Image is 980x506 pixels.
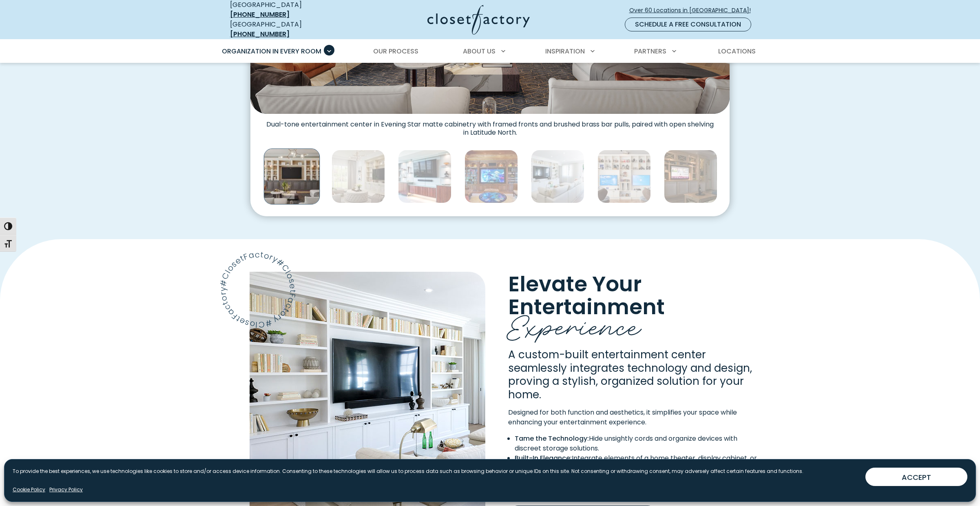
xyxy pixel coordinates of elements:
figcaption: Dual-tone entertainment center in Evening Star matte cabinetry with framed fronts and brushed bra... [250,114,730,137]
span: A custom-built entertainment center seamlessly integrates technology and design, proving a stylis... [508,347,752,402]
a: Over 60 Locations in [GEOGRAPHIC_DATA]! [629,3,758,18]
a: [PHONE_NUMBER] [230,29,290,39]
img: Gaming media center with dual tv monitors and gaming console storage [597,150,651,203]
button: ACCEPT [865,468,967,486]
a: Privacy Policy [49,486,83,493]
div: [GEOGRAPHIC_DATA] [230,20,348,39]
img: Custom built-in entertainment center with media cabinets for hidden storage and open display shel... [264,149,320,205]
span: Entertainment [508,291,665,321]
a: Cookie Policy [13,486,45,493]
img: Entertainment center featuring integrated TV nook, display shelving with overhead lighting, and l... [664,150,717,203]
img: Living room with built in white shaker cabinets and book shelves [531,150,584,203]
span: Our Process [373,47,418,56]
span: Inspiration [545,47,585,56]
span: Partners [634,47,666,56]
span: Over 60 Locations in [GEOGRAPHIC_DATA]! [629,6,757,15]
img: Closet Factory Logo [427,5,530,35]
nav: Primary Menu [216,40,764,63]
img: Sleek entertainment center with floating shelves with underlighting [398,150,451,203]
strong: Tame the Technology: [515,434,589,443]
p: To provide the best experiences, we use technologies like cookies to store and/or access device i... [13,468,803,475]
span: Experience [508,301,642,346]
span: About Us [463,47,496,56]
a: Schedule a Free Consultation [625,18,751,31]
img: Custom entertainment and media center with book shelves for movies and LED lighting [465,150,518,203]
span: Elevate Your [508,269,642,299]
img: Custom built-ins in living room in light woodgrain finish [332,150,385,203]
li: Integrate elements of a home theater, display cabinet, or library into your design. [515,453,757,473]
span: Locations [718,47,756,56]
span: Organization in Every Room [222,47,321,56]
p: Designed for both function and aesthetics, it simplifies your space while enhancing your entertai... [508,408,757,427]
strong: Built-In Elegance: [515,453,572,463]
a: [PHONE_NUMBER] [230,10,290,19]
li: Hide unsightly cords and organize devices with discreet storage solutions. [515,434,757,453]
